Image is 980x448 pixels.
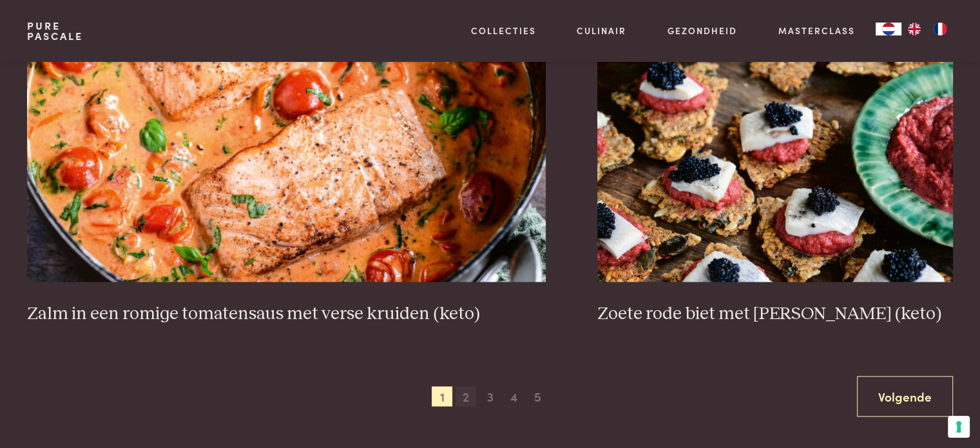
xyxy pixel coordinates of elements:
a: FR [927,23,953,35]
a: Collecties [471,24,536,37]
ul: Language list [901,23,953,35]
span: 5 [528,386,548,407]
img: Zalm in een romige tomatensaus met verse kruiden (keto) [27,24,546,282]
span: 3 [480,386,501,407]
button: Uw voorkeuren voor toestemming voor trackingtechnologieën [948,416,970,438]
div: Language [876,23,901,35]
a: Gezondheid [668,24,737,37]
a: NL [876,23,901,35]
span: 2 [456,386,476,407]
a: EN [901,23,927,35]
a: Volgende [857,376,953,416]
h3: Zoete rode biet met [PERSON_NAME] (keto) [597,302,953,325]
span: 4 [504,386,524,407]
span: 1 [432,386,452,407]
a: PurePascale [27,21,83,41]
a: Zoete rode biet met zure haring (keto) Zoete rode biet met [PERSON_NAME] (keto) [597,24,953,324]
a: Culinair [577,24,626,37]
a: Zalm in een romige tomatensaus met verse kruiden (keto) Zalm in een romige tomatensaus met verse ... [27,24,546,324]
img: Zoete rode biet met zure haring (keto) [597,24,953,282]
h3: Zalm in een romige tomatensaus met verse kruiden (keto) [27,302,546,325]
a: Masterclass [778,24,855,37]
aside: Language selected: Nederlands [876,23,953,35]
